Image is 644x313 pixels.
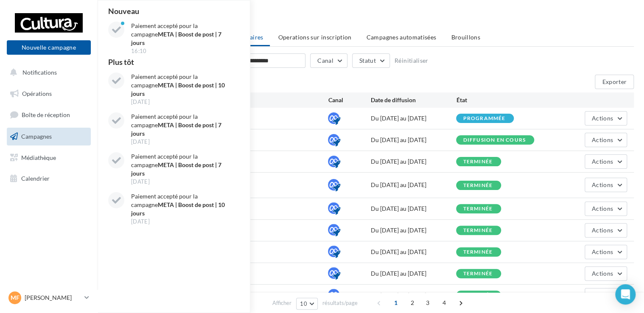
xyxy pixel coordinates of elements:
[615,284,636,305] div: Open Intercom Messenger
[585,201,627,216] button: Actions
[585,223,627,238] button: Actions
[437,296,451,310] span: 4
[592,291,613,299] span: Actions
[463,206,493,212] div: terminée
[371,114,456,123] div: Du [DATE] au [DATE]
[272,299,291,307] span: Afficher
[5,149,92,167] a: Médiathèque
[592,270,613,277] span: Actions
[463,137,526,143] div: Diffusion en cours
[310,53,347,68] button: Canal
[371,291,456,299] div: Du [DATE] au [DATE]
[421,296,434,310] span: 3
[389,296,403,310] span: 1
[322,299,358,307] span: résultats/page
[5,128,92,145] a: Campagnes
[592,181,613,188] span: Actions
[371,96,456,104] div: Date de diffusion
[585,111,627,126] button: Actions
[592,248,613,255] span: Actions
[371,157,456,166] div: Du [DATE] au [DATE]
[395,57,428,64] button: Réinitialiser
[595,75,634,89] button: Exporter
[585,178,627,192] button: Actions
[5,64,89,81] button: Notifications
[592,205,613,212] span: Actions
[585,266,627,281] button: Actions
[463,249,493,255] div: terminée
[585,154,627,169] button: Actions
[367,34,437,41] span: Campagnes automatisées
[585,288,627,302] button: Actions
[21,175,50,182] span: Calendrier
[22,90,52,97] span: Opérations
[7,40,91,55] button: Nouvelle campagne
[108,14,634,26] div: Mes campagnes
[371,181,456,189] div: Du [DATE] au [DATE]
[11,293,20,302] span: MF
[5,170,92,187] a: Calendrier
[592,115,613,122] span: Actions
[328,96,371,104] div: Canal
[463,159,493,165] div: terminée
[278,34,351,41] span: Operations sur inscription
[592,226,613,234] span: Actions
[371,248,456,256] div: Du [DATE] au [DATE]
[296,298,318,310] button: 10
[300,300,307,307] span: 10
[463,228,493,233] div: terminée
[371,269,456,278] div: Du [DATE] au [DATE]
[406,296,419,310] span: 2
[451,34,480,41] span: Brouillons
[585,245,627,259] button: Actions
[22,69,57,76] span: Notifications
[592,136,613,143] span: Actions
[22,111,70,118] span: Boîte de réception
[21,133,52,140] span: Campagnes
[592,158,613,165] span: Actions
[352,53,390,68] button: Statut
[585,133,627,147] button: Actions
[7,290,91,306] a: MF [PERSON_NAME]
[25,293,81,302] p: [PERSON_NAME]
[21,154,56,161] span: Médiathèque
[456,96,541,104] div: État
[463,116,505,121] div: programmée
[5,85,92,103] a: Opérations
[463,183,493,188] div: terminée
[5,106,92,124] a: Boîte de réception
[371,226,456,235] div: Du [DATE] au [DATE]
[371,204,456,213] div: Du [DATE] au [DATE]
[463,271,493,277] div: terminée
[371,136,456,144] div: Du [DATE] au [DATE]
